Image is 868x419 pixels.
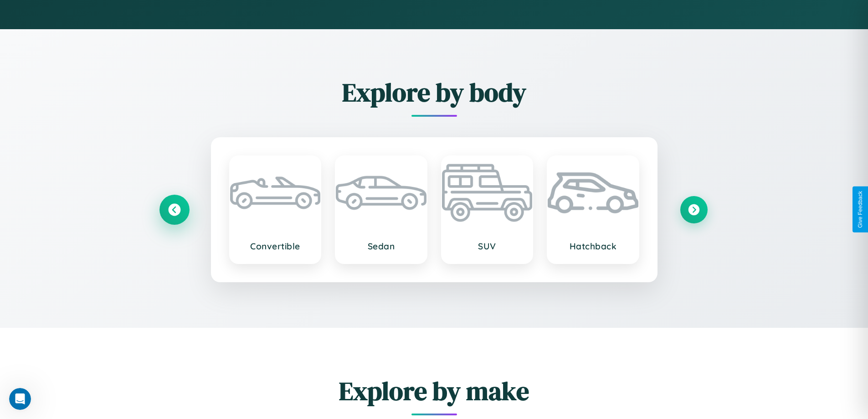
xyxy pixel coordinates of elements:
[161,75,708,110] h2: Explore by body
[557,241,629,252] h3: Hatchback
[451,241,524,252] h3: SUV
[239,241,312,252] h3: Convertible
[9,388,31,410] iframe: Intercom live chat
[345,241,417,252] h3: Sedan
[161,373,708,409] h2: Explore by make
[857,191,863,228] div: Give Feedback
